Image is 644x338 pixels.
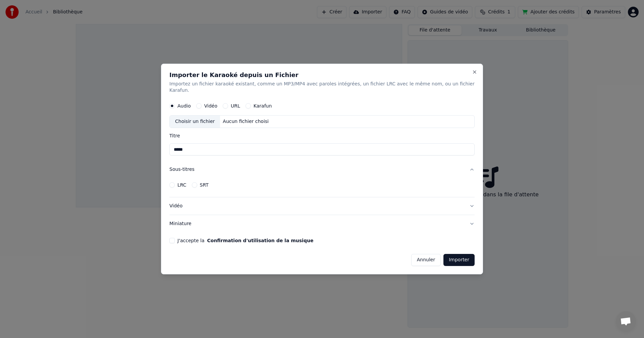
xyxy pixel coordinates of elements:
label: Audio [177,104,191,109]
button: Miniature [169,215,475,232]
label: URL [231,104,240,109]
p: Importez un fichier karaoké existant, comme un MP3/MP4 avec paroles intégrées, un fichier LRC ave... [169,81,475,94]
button: J'accepte la [207,238,313,243]
label: J'accepte la [177,238,313,243]
label: Titre [169,134,475,138]
div: Sous-titres [169,178,475,197]
div: Choisir un fichier [170,116,220,128]
button: Importer [443,254,475,266]
h2: Importer le Karaoké depuis un Fichier [169,72,475,78]
label: Karafun [254,104,272,109]
button: Annuler [411,254,441,266]
button: Sous-titres [169,161,475,179]
label: Vidéo [204,104,217,109]
div: Aucun fichier choisi [220,119,271,125]
label: SRT [200,183,209,187]
label: LRC [177,183,186,187]
button: Vidéo [169,197,475,215]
